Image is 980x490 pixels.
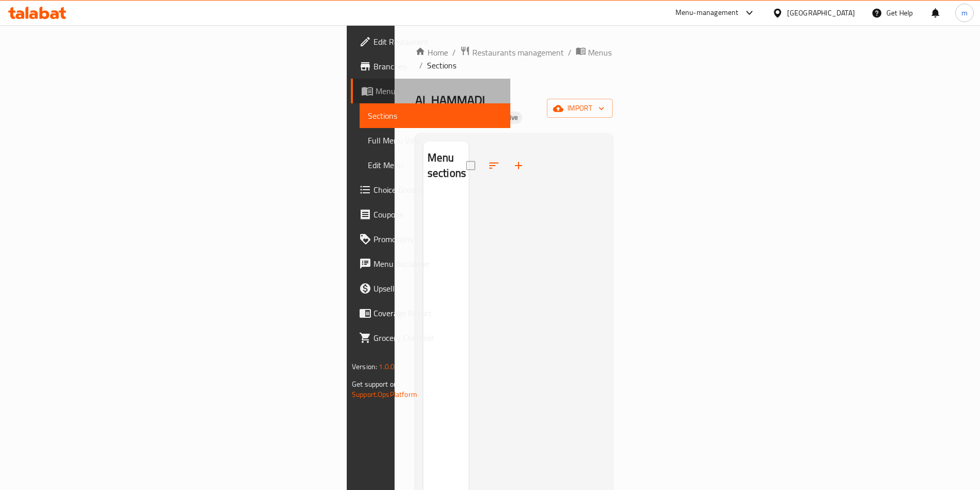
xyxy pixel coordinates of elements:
[352,377,399,391] span: Get support on:
[368,110,502,122] span: Sections
[675,7,739,19] div: Menu-management
[351,227,510,251] a: Promotions
[576,46,612,59] a: Menus
[351,202,510,227] a: Coupons
[787,7,855,19] div: [GEOGRAPHIC_DATA]
[351,29,510,54] a: Edit Restaurant
[351,177,510,202] a: Choice Groups
[351,54,510,79] a: Branches
[360,153,510,177] a: Edit Menu
[506,153,531,178] button: Add section
[351,276,510,301] a: Upsell
[360,103,510,128] a: Sections
[373,233,502,245] span: Promotions
[368,159,502,171] span: Edit Menu
[351,301,510,325] a: Coverage Report
[460,46,564,59] a: Restaurants management
[472,46,564,59] span: Restaurants management
[415,46,613,71] nav: breadcrumb
[373,332,502,344] span: Grocery Checklist
[373,184,502,196] span: Choice Groups
[961,7,968,19] span: m
[373,307,502,319] span: Coverage Report
[373,208,502,221] span: Coupons
[547,99,613,118] button: import
[373,60,502,72] span: Branches
[360,128,510,153] a: Full Menu View
[379,360,395,373] span: 1.0.0
[373,35,502,48] span: Edit Restaurant
[568,46,572,59] li: /
[373,282,502,295] span: Upsell
[352,360,377,373] span: Version:
[588,46,612,59] span: Menus
[376,85,502,97] span: Menus
[351,251,510,276] a: Menu disclaimer
[555,102,604,115] span: import
[373,258,502,270] span: Menu disclaimer
[423,190,469,198] nav: Menu sections
[351,325,510,350] a: Grocery Checklist
[351,79,510,103] a: Menus
[352,388,417,401] a: Support.OpsPlatform
[368,134,502,147] span: Full Menu View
